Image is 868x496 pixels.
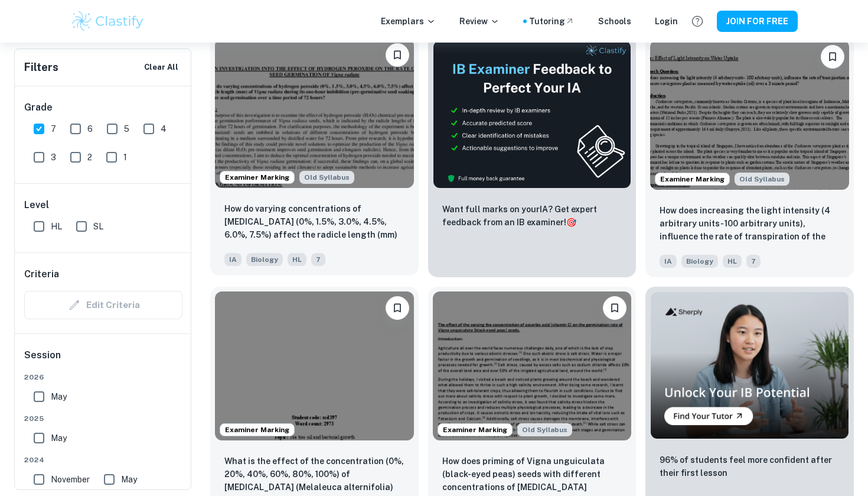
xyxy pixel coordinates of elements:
span: 7 [51,122,56,135]
p: Exemplars [381,15,436,28]
button: Please log in to bookmark exemplars [386,296,409,320]
img: Clastify logo [70,9,145,33]
span: HL [51,220,62,233]
span: Examiner Marking [220,172,294,183]
span: Old Syllabus [517,423,572,436]
span: May [51,432,67,445]
p: What is the effect of the concentration (0%, 20%, 40%, 60%, 80%, 100%) of tea tree (Melaleuca alt... [224,455,404,495]
h6: Grade [24,101,182,115]
span: HL [288,253,306,266]
img: Biology IA example thumbnail: How do varying concentrations of hydroge [215,38,414,187]
span: May [51,390,67,403]
span: 2 [87,151,92,164]
span: 4 [161,122,167,135]
button: Please log in to bookmark exemplars [386,43,409,67]
span: 2026 [24,372,182,382]
span: 3 [51,151,56,164]
button: JOIN FOR FREE [717,11,798,32]
span: November [51,473,90,486]
span: May [121,473,137,486]
a: Tutoring [529,15,575,28]
div: Starting from the May 2025 session, the Biology IA requirements have changed. It's OK to refer to... [517,423,572,436]
a: Schools [598,15,631,28]
img: Biology IA example thumbnail: How does priming of Vigna unguiculata (b [433,291,632,440]
p: How does priming of Vigna unguiculata (black-eyed peas) seeds with different concentrations of as... [442,455,622,495]
p: Want full marks on your IA ? Get expert feedback from an IB examiner! [442,203,622,229]
a: Login [655,15,678,28]
span: Old Syllabus [735,173,789,186]
h6: Level [24,198,182,212]
span: Examiner Marking [438,424,512,435]
h6: Criteria [24,267,59,281]
p: How do varying concentrations of hydrogen peroxide (0%, 1.5%, 3.0%, 4.5%, 6.0%, 7.5%) affect the ... [224,202,404,242]
button: Clear All [141,59,181,76]
span: 2024 [24,455,182,465]
img: Thumbnail [650,291,849,440]
p: 96% of students feel more confident after their first lesson [660,453,840,479]
span: 7 [311,253,325,266]
span: Biology [681,255,718,268]
span: 7 [746,255,761,268]
span: 5 [124,122,129,135]
span: Old Syllabus [299,171,354,184]
span: Examiner Marking [655,174,729,184]
span: Biology [246,253,283,266]
span: HL [723,255,742,268]
button: Help and Feedback [687,11,707,31]
h6: Filters [24,59,58,76]
p: How does increasing the light intensity (4 arbitrary units- 100 arbitrary units), influence the r... [660,204,840,244]
div: Criteria filters are unavailable when searching by topic [24,291,182,319]
span: 🎯 [566,218,576,227]
span: IA [660,255,677,268]
span: 6 [87,122,93,135]
span: Examiner Marking [220,424,294,435]
button: Please log in to bookmark exemplars [821,45,844,69]
img: Biology IA example thumbnail: What is the effect of the concentration [215,291,414,440]
div: Starting from the May 2025 session, the Biology IA requirements have changed. It's OK to refer to... [299,171,354,184]
img: Thumbnail [433,40,632,189]
div: Starting from the May 2025 session, the Biology IA requirements have changed. It's OK to refer to... [735,173,789,186]
span: IA [224,253,242,266]
a: Examiner MarkingStarting from the May 2025 session, the Biology IA requirements have changed. It'... [210,35,419,277]
a: ThumbnailWant full marks on yourIA? Get expert feedback from an IB examiner! [428,35,637,277]
h6: Session [24,348,182,372]
img: Biology IA example thumbnail: How does increasing the light intensity [650,40,849,189]
span: 1 [123,151,127,164]
span: SL [93,220,103,233]
p: Review [459,15,500,28]
a: Examiner MarkingStarting from the May 2025 session, the Biology IA requirements have changed. It'... [645,35,854,277]
span: 2025 [24,413,182,424]
button: Please log in to bookmark exemplars [603,296,626,320]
